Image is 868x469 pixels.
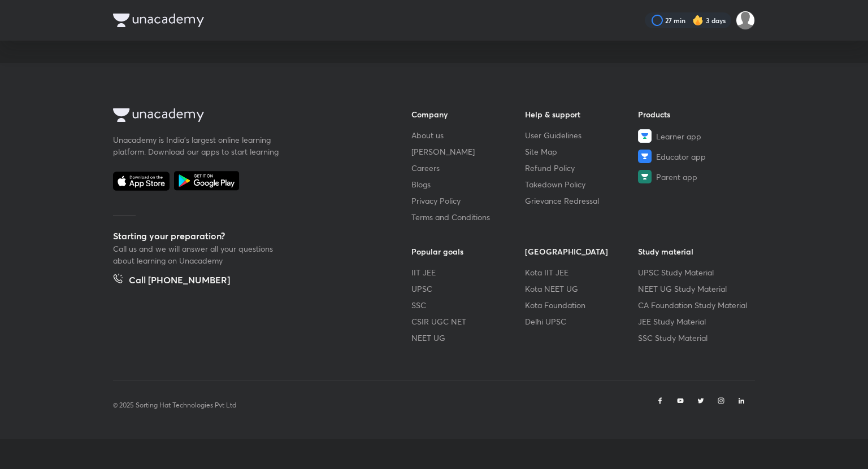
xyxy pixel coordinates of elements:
a: CSIR UGC NET [411,315,525,327]
h5: Call [PHONE_NUMBER] [129,273,230,289]
a: Site Map [525,146,639,157]
h6: Help & support [525,108,639,120]
a: Parent app [638,170,752,183]
img: Learner app [638,129,652,143]
a: Refund Policy [525,162,639,174]
a: Learner app [638,129,752,143]
h6: [GEOGRAPHIC_DATA] [525,246,639,257]
h6: Company [411,108,525,120]
a: SSC [411,299,525,311]
a: JEE Study Material [638,315,752,327]
h6: Study material [638,246,752,257]
a: Blogs [411,178,525,190]
img: Educator app [638,150,652,163]
a: CA Foundation Study Material [638,299,752,311]
a: SSC Study Material [638,332,752,344]
a: Privacy Policy [411,195,525,207]
a: Takedown Policy [525,178,639,190]
a: NEET UG [411,332,525,344]
img: Nitin [736,11,755,30]
img: streak [692,15,704,26]
p: Unacademy is India’s largest online learning platform. Download our apps to start learning [113,134,283,157]
a: Careers [411,162,525,174]
h5: Starting your preparation? [113,229,375,243]
a: NEET UG Study Material [638,283,752,295]
a: About us [411,129,525,141]
p: Call us and we will answer all your questions about learning on Unacademy [113,243,283,266]
a: IIT JEE [411,266,525,278]
a: UPSC [411,283,525,295]
a: User Guidelines [525,129,639,141]
a: Kota NEET UG [525,283,639,295]
a: Delhi UPSC [525,315,639,327]
span: Parent app [656,171,697,183]
a: Company Logo [113,108,375,125]
a: [PERSON_NAME] [411,146,525,157]
img: Company Logo [113,14,204,27]
h6: Popular goals [411,246,525,257]
span: Educator app [656,151,706,163]
a: Kota Foundation [525,299,639,311]
a: Educator app [638,150,752,163]
a: Grievance Redressal [525,195,639,207]
h6: Products [638,108,752,120]
span: Learner app [656,130,701,142]
img: Company Logo [113,108,204,122]
p: © 2025 Sorting Hat Technologies Pvt Ltd [113,400,236,410]
a: Kota IIT JEE [525,266,639,278]
a: Call [PHONE_NUMBER] [113,273,230,289]
span: Careers [411,162,440,174]
a: UPSC Study Material [638,266,752,278]
img: Parent app [638,170,652,183]
a: Terms and Conditions [411,211,525,223]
